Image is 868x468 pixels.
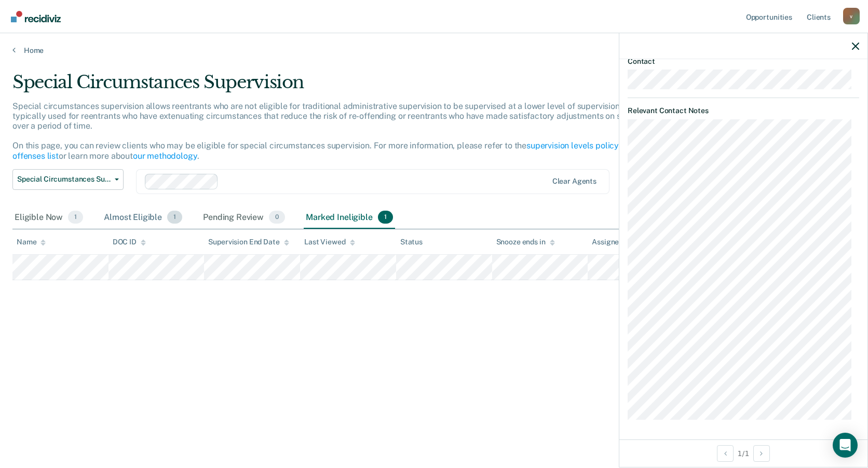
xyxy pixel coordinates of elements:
[12,46,856,55] a: Home
[133,151,197,161] a: our methodology
[12,207,85,229] div: Eligible Now
[11,11,61,22] img: Recidiviz
[526,141,619,150] a: supervision levels policy
[201,207,287,229] div: Pending Review
[17,238,46,246] div: Name
[12,101,659,161] p: Special circumstances supervision allows reentrants who are not eligible for traditional administ...
[592,238,641,246] div: Assigned to
[552,177,596,186] div: Clear agents
[628,57,859,66] dt: Contact
[304,238,355,246] div: Last Viewed
[843,8,860,24] button: Profile dropdown button
[167,211,182,224] span: 1
[304,207,395,229] div: Marked Ineligible
[753,445,770,462] button: Next Opportunity
[12,141,659,160] a: violent offenses list
[269,211,285,224] span: 0
[496,238,555,246] div: Snooze ends in
[17,175,111,184] span: Special Circumstances Supervision
[628,106,859,115] dt: Relevant Contact Notes
[208,238,289,246] div: Supervision End Date
[843,8,860,24] div: v
[68,211,83,224] span: 1
[378,211,393,224] span: 1
[102,207,184,229] div: Almost Eligible
[113,238,146,246] div: DOC ID
[12,72,663,101] div: Special Circumstances Supervision
[400,238,423,246] div: Status
[717,445,734,462] button: Previous Opportunity
[833,433,858,458] div: Open Intercom Messenger
[619,439,867,467] div: 1 / 1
